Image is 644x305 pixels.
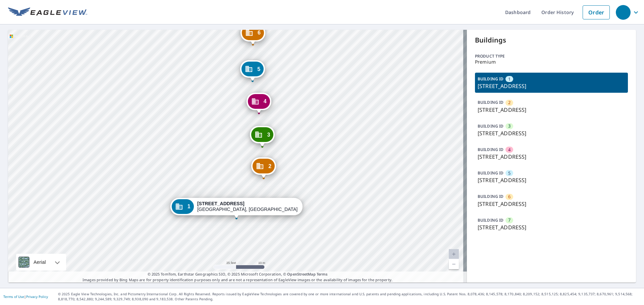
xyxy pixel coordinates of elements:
[508,217,511,223] span: 7
[250,126,275,147] div: Dropped pin, building 3, Commercial property, 1300 Klein Ave Venice, IL 62090
[247,93,271,113] div: Dropped pin, building 4, Commercial property, 1300 Klein Ave Venice, IL 62090
[475,35,628,45] p: Buildings
[583,5,610,19] a: Order
[478,194,503,199] p: BUILDING ID
[240,24,265,45] div: Dropped pin, building 6, Commercial property, 1300 Klein Ave Venice, IL 62090
[317,272,328,277] a: Terms
[475,59,628,65] p: Premium
[478,200,625,208] p: [STREET_ADDRESS]
[508,99,511,106] span: 2
[26,294,48,299] a: Privacy Policy
[449,249,459,259] a: Current Level 20, Zoom In Disabled
[268,164,271,169] span: 2
[58,292,641,302] p: © 2025 Eagle View Technologies, Inc. and Pictometry International Corp. All Rights Reserved. Repo...
[187,204,191,209] span: 1
[478,76,503,82] p: BUILDING ID
[240,60,265,81] div: Dropped pin, building 5, Commercial property, 1300 Klein Ave Venice, IL 62090
[478,106,625,114] p: [STREET_ADDRESS]
[475,53,628,59] p: Product type
[478,123,503,129] p: BUILDING ID
[478,129,625,137] p: [STREET_ADDRESS]
[478,176,625,184] p: [STREET_ADDRESS]
[478,217,503,223] p: BUILDING ID
[478,82,625,90] p: [STREET_ADDRESS]
[16,254,66,271] div: Aerial
[258,30,261,35] span: 6
[148,272,328,277] span: © 2025 TomTom, Earthstar Geographics SIO, © 2025 Microsoft Corporation, ©
[251,157,276,178] div: Dropped pin, building 2, Commercial property, 1300 Klein Ave Venice, IL 62090
[508,76,511,82] span: 1
[197,201,298,212] div: [GEOGRAPHIC_DATA], [GEOGRAPHIC_DATA] 62090
[8,7,87,17] img: EV Logo
[267,132,270,137] span: 3
[478,223,625,231] p: [STREET_ADDRESS]
[508,123,511,129] span: 3
[478,153,625,161] p: [STREET_ADDRESS]
[508,194,511,200] span: 6
[8,272,467,283] p: Images provided by Bing Maps are for property identification purposes only and are not a represen...
[478,170,503,176] p: BUILDING ID
[508,147,511,153] span: 4
[287,272,315,277] a: OpenStreetMap
[257,67,260,72] span: 5
[3,295,48,299] p: |
[197,201,245,206] strong: [STREET_ADDRESS]
[32,254,48,271] div: Aerial
[478,147,503,152] p: BUILDING ID
[170,198,303,219] div: Dropped pin, building 1, Commercial property, 1300 Klein Ave Venice, IL 62090
[449,259,459,269] a: Current Level 20, Zoom Out
[478,99,503,105] p: BUILDING ID
[3,294,24,299] a: Terms of Use
[264,99,267,104] span: 4
[508,170,511,176] span: 5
